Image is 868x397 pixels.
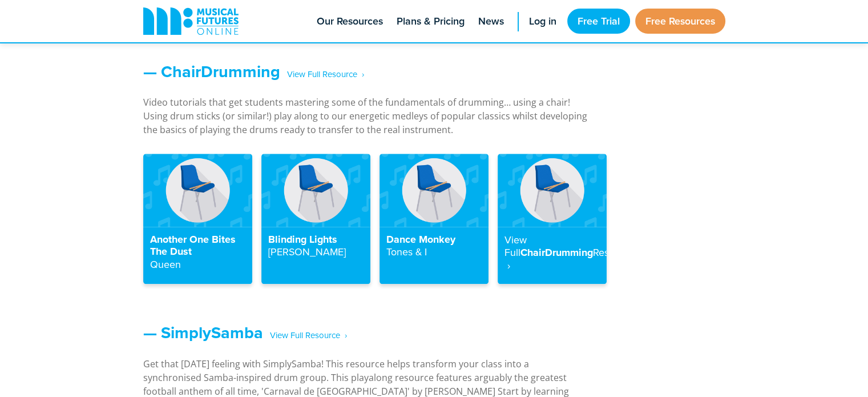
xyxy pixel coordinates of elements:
span: ‎ ‎ ‎ View Full Resource‎‏‏‎ ‎ › [263,326,347,346]
a: — ChairDrumming‎ ‎ ‎ View Full Resource‎‏‏‎ ‎ › [143,59,364,83]
span: Our Resources [317,14,383,29]
a: Blinding Lights[PERSON_NAME] [261,154,370,284]
a: View FullChairDrummingResource ‎ › [498,154,607,284]
span: Plans & Pricing [397,14,465,29]
p: Video tutorials that get students mastering some of the fundamentals of drumming… using a chair! ... [143,95,588,137]
strong: [PERSON_NAME] [268,244,346,259]
strong: Tones & I [386,244,427,259]
a: Free Trial [567,9,630,34]
a: Another One Bites The DustQueen [143,154,252,284]
strong: View Full [504,232,527,260]
h4: Dance Monkey [386,234,482,259]
a: Dance MonkeyTones & I [380,154,488,284]
strong: Queen [150,257,181,271]
h4: Another One Bites The Dust [150,234,245,271]
h4: ChairDrumming [504,234,600,272]
strong: Resource ‎ › [504,245,635,272]
span: News [478,14,504,29]
a: — SimplySamba‎ ‎ ‎ View Full Resource‎‏‏‎ ‎ › [143,320,347,344]
h4: Blinding Lights [268,234,364,259]
span: Log in [529,14,556,29]
span: ‎ ‎ ‎ View Full Resource‎‏‏‎ ‎ › [280,65,364,85]
a: Free Resources [635,9,725,34]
